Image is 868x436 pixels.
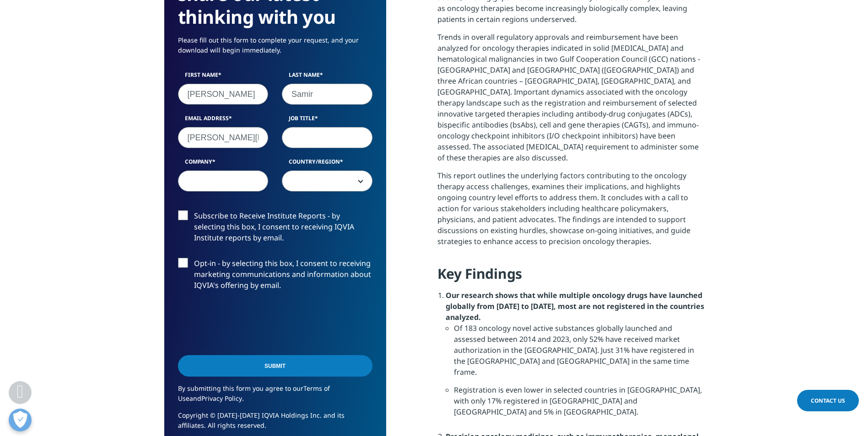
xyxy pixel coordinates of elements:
[437,32,704,170] p: Trends in overall regulatory approvals and reimbursement have been analyzed for oncology therapie...
[178,258,372,296] label: Opt-in - by selecting this box, I consent to receiving marketing communications and information a...
[178,35,372,62] p: Please fill out this form to complete your request, and your download will begin immediately.
[178,355,372,377] input: Submit
[201,394,242,403] a: Privacy Policy
[9,409,32,431] button: Open Preferences
[437,170,704,254] p: This report outlines the underlying factors contributing to the oncology therapy access challenge...
[437,265,704,290] h4: Key Findings
[282,71,372,84] label: Last Name
[811,397,845,404] span: Contact Us
[454,384,704,424] li: Registration is even lower in selected countries in [GEOGRAPHIC_DATA], with only 17% registered i...
[178,158,269,170] label: Company
[446,290,704,322] strong: Our research shows that while multiple oncology drugs have launched globally from [DATE] to [DATE...
[178,383,372,410] p: By submitting this form you agree to our and .
[178,114,269,127] label: Email Address
[178,71,269,84] label: First Name
[282,158,372,170] label: Country/Region
[282,114,372,127] label: Job Title
[178,210,372,248] label: Subscribe to Receive Institute Reports - by selecting this box, I consent to receiving IQVIA Inst...
[178,305,317,341] iframe: reCAPTCHA
[797,390,859,411] a: Contact Us
[454,323,704,384] li: Of 183 oncology novel active substances globally launched and assessed between 2014 and 2023, onl...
